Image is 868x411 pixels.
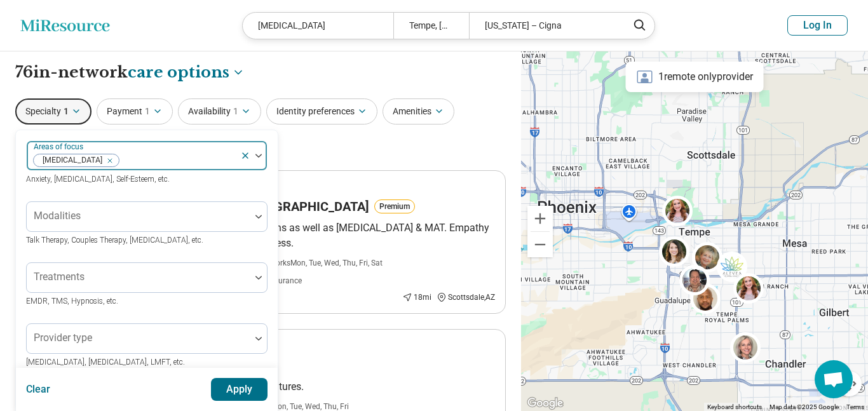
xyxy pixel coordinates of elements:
button: Zoom out [527,232,553,257]
button: Clear [26,378,51,401]
span: [MEDICAL_DATA] [34,154,106,166]
span: Works Mon, Tue, Wed, Thu, Fri, Sat [269,257,383,269]
button: Specialty1 [15,98,92,125]
button: Availability1 [178,98,261,125]
div: 1 remote only provider [625,62,763,92]
a: Terms (opens in new tab) [846,403,864,410]
div: Tempe, [GEOGRAPHIC_DATA] [393,13,469,39]
span: Talk Therapy, Couples Therapy, [MEDICAL_DATA], etc. [26,236,203,245]
div: Scottsdale , AZ [437,292,495,303]
label: Areas of focus [34,142,86,151]
div: [US_STATE] – Cigna [469,13,620,39]
div: 18 mi [402,292,431,303]
span: care options [128,62,229,83]
div: Open chat [815,360,853,398]
h1: 76 in-network [15,62,245,83]
button: Payment1 [97,98,173,125]
label: Modalities [34,210,81,222]
button: Zoom in [527,206,553,231]
button: Care options [128,62,245,83]
span: Anxiety, [MEDICAL_DATA], Self-Esteem, etc. [26,175,170,184]
button: Identity preferences [266,98,377,125]
span: [MEDICAL_DATA], [MEDICAL_DATA], LMFT, etc. [26,358,185,367]
button: Apply [211,378,268,401]
span: 1 [64,105,69,118]
span: 1 [145,105,150,118]
p: We see clients of all genders, ethnicities, and cultures. [64,379,495,394]
div: [MEDICAL_DATA] [243,13,393,39]
button: Premium [374,199,415,213]
label: Provider type [34,332,92,344]
span: EMDR, TMS, Hypnosis, etc. [26,297,118,306]
label: Treatments [34,271,85,283]
span: Map data ©2025 Google [770,403,839,410]
span: 1 [233,105,238,118]
button: Log In [787,15,848,36]
p: Offering Psychiatric & Substance Use Evaluations as well as [MEDICAL_DATA] & MAT. Empathy & Compa... [64,220,495,251]
button: Amenities [383,98,454,125]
